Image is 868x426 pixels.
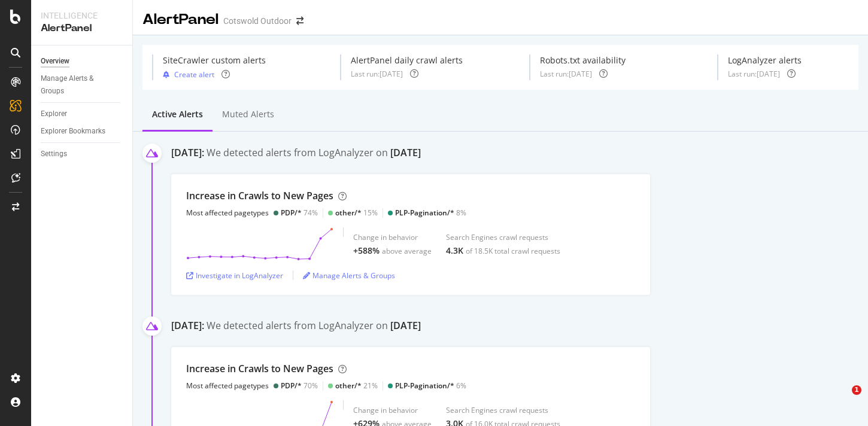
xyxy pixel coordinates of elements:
div: PLP-Pagination/* [395,208,454,218]
div: [DATE] [390,319,421,333]
div: Settings [41,148,67,160]
div: Change in behavior [353,405,432,415]
div: 70% [281,381,318,391]
div: [DATE]: [171,146,204,162]
div: We detected alerts from LogAnalyzer on [207,146,421,162]
iframe: Intercom live chat [827,385,856,414]
a: Investigate in LogAnalyzer [186,270,283,281]
div: of 18.5K total crawl requests [466,246,560,256]
div: Robots.txt availability [540,54,626,66]
a: Explorer [41,108,124,120]
div: We detected alerts from LogAnalyzer on [207,319,421,335]
div: PDP/* [281,381,302,391]
div: Muted alerts [222,108,274,120]
div: AlertPanel [142,10,218,30]
div: Explorer [41,108,67,120]
div: Most affected pagetypes [186,381,269,391]
div: AlertPanel daily crawl alerts [351,54,463,66]
div: Last run: [DATE] [351,69,403,79]
div: Overview [41,55,69,68]
div: 8% [395,208,466,218]
div: 21% [335,381,378,391]
div: Active alerts [152,108,203,120]
div: Search Engines crawl requests [446,232,560,242]
div: [DATE]: [171,319,204,335]
div: Intelligence [41,10,123,22]
button: Create alert [163,69,214,80]
div: Last run: [DATE] [728,69,780,79]
div: other/* [335,381,362,391]
div: Most affected pagetypes [186,208,269,218]
div: Manage Alerts & Groups [41,72,113,98]
div: PLP-Pagination/* [395,381,454,391]
div: 74% [281,208,318,218]
div: other/* [335,208,362,218]
div: Increase in Crawls to New Pages [186,362,333,376]
div: 6% [395,381,466,391]
div: 4.3K [446,245,463,257]
div: arrow-right-arrow-left [296,17,304,25]
div: AlertPanel [41,22,123,35]
div: PDP/* [281,208,302,218]
a: Overview [41,55,124,68]
div: Increase in Crawls to New Pages [186,189,333,203]
div: Search Engines crawl requests [446,405,560,415]
a: Explorer Bookmarks [41,125,124,138]
a: Manage Alerts & Groups [41,72,124,98]
div: Explorer Bookmarks [41,125,105,138]
div: Cotswold Outdoor [223,15,292,27]
a: Settings [41,148,124,160]
button: Manage Alerts & Groups [303,266,395,285]
div: above average [382,246,432,256]
a: Manage Alerts & Groups [303,270,395,281]
div: [DATE] [390,146,421,160]
div: LogAnalyzer alerts [728,54,802,66]
div: Change in behavior [353,232,432,242]
span: 1 [852,385,861,395]
div: Create alert [174,69,214,80]
div: +588% [353,245,380,257]
div: SiteCrawler custom alerts [163,54,266,66]
div: 15% [335,208,378,218]
div: Last run: [DATE] [540,69,592,79]
button: Investigate in LogAnalyzer [186,266,283,285]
